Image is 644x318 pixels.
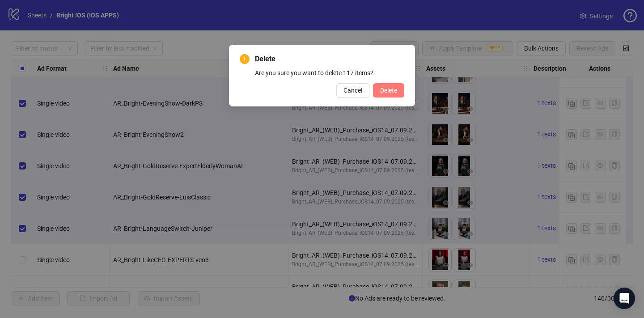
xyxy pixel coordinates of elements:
[336,83,369,98] button: Cancel
[255,54,404,64] span: Delete
[240,54,250,64] span: exclamation-circle
[373,83,404,98] button: Delete
[614,288,635,309] div: Open Intercom Messenger
[255,68,404,78] div: Are you sure you want to delete 117 items?
[343,87,362,94] span: Cancel
[380,87,397,94] span: Delete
